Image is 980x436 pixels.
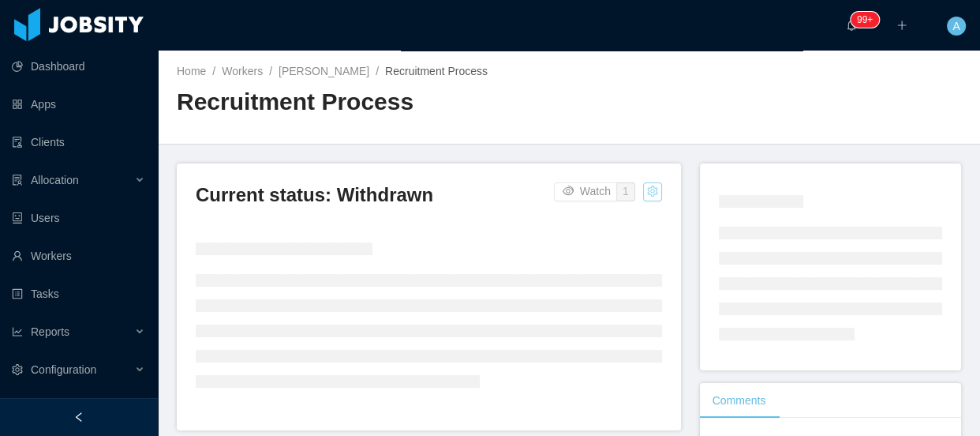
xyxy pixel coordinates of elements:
h3: Current status: Withdrawn [196,182,554,208]
span: / [212,65,215,77]
sup: 156 [851,12,879,28]
span: A [952,17,959,36]
a: icon: pie-chartDashboard [12,51,145,82]
a: Home [177,65,206,77]
i: icon: line-chart [12,326,23,337]
a: icon: robotUsers [12,202,145,234]
span: Reports [31,325,69,338]
a: icon: appstoreApps [12,88,145,120]
span: / [269,65,272,77]
a: icon: auditClients [12,126,145,158]
i: icon: solution [12,175,23,186]
button: icon: setting [643,182,662,201]
span: Allocation [31,174,79,186]
i: icon: plus [896,20,907,31]
i: icon: setting [12,364,23,375]
a: icon: profileTasks [12,278,145,310]
i: icon: bell [846,20,857,31]
button: 1 [616,182,635,201]
span: / [376,65,379,77]
h2: Recruitment Process [177,86,569,118]
a: [PERSON_NAME] [279,65,369,77]
a: icon: userWorkers [12,240,145,272]
span: Configuration [31,363,96,376]
span: Recruitment Process [385,65,488,77]
a: Workers [222,65,263,77]
div: Comments [700,383,779,419]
